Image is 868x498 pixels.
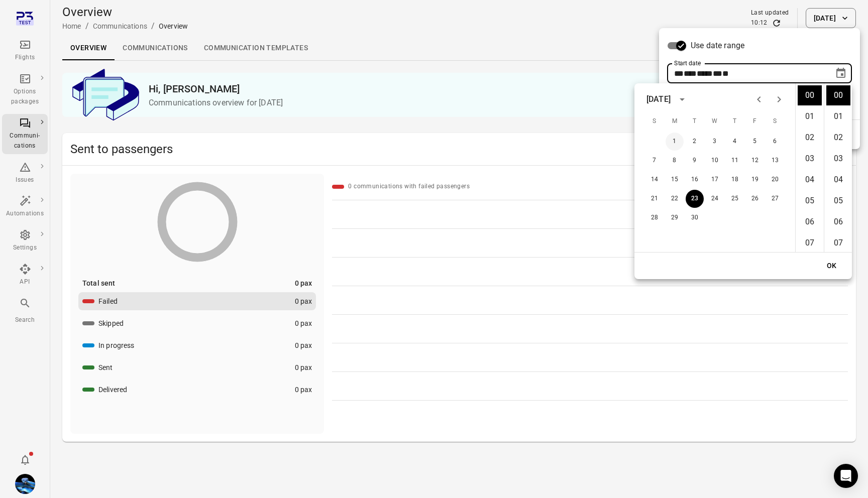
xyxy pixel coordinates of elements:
[766,171,784,189] button: 20
[666,209,684,227] button: 29
[798,128,822,148] li: 2 hours
[686,190,704,208] button: 23
[713,70,722,77] span: Hours
[666,190,684,208] button: 22
[834,464,858,488] div: Open Intercom Messenger
[746,133,764,151] button: 5
[706,152,724,170] button: 10
[674,91,691,108] button: calendar view is open, switch to year view
[798,233,822,253] li: 7 hours
[645,190,664,208] button: 21
[686,171,704,189] button: 16
[826,212,850,232] li: 6 minutes
[686,152,704,170] button: 9
[824,83,852,252] ul: Select minutes
[686,209,704,227] button: 30
[826,85,850,105] li: 0 minutes
[706,190,724,208] button: 24
[826,170,850,190] li: 4 minutes
[706,133,724,151] button: 3
[798,85,822,105] li: 0 hours
[666,111,684,132] span: Monday
[796,83,824,252] ul: Select hours
[826,233,850,253] li: 7 minutes
[798,212,822,232] li: 6 hours
[722,70,729,77] span: Minutes
[666,133,684,151] button: 1
[726,111,744,132] span: Thursday
[645,152,664,170] button: 7
[686,133,704,151] button: 2
[726,152,744,170] button: 11
[674,70,684,77] span: Day
[666,152,684,170] button: 8
[826,128,850,148] li: 2 minutes
[691,40,744,52] span: Use date range
[686,111,704,132] span: Tuesday
[766,190,784,208] button: 27
[769,89,789,109] button: Next month
[798,149,822,169] li: 3 hours
[666,171,684,189] button: 15
[746,152,764,170] button: 12
[746,111,764,132] span: Friday
[726,133,744,151] button: 4
[746,190,764,208] button: 26
[826,149,850,169] li: 3 minutes
[826,106,850,127] li: 1 minutes
[674,59,701,67] label: Start date
[831,63,851,83] button: Choose date, selected date is Sep 23, 2025
[798,106,822,127] li: 1 hours
[766,111,784,132] span: Saturday
[645,209,664,227] button: 28
[766,152,784,170] button: 13
[706,111,724,132] span: Wednesday
[798,191,822,211] li: 5 hours
[697,70,713,77] span: Year
[826,191,850,211] li: 5 minutes
[766,133,784,151] button: 6
[645,171,664,189] button: 14
[726,190,744,208] button: 25
[798,170,822,190] li: 4 hours
[749,89,769,109] button: Previous month
[816,257,848,275] button: OK
[706,171,724,189] button: 17
[746,171,764,189] button: 19
[645,111,664,132] span: Sunday
[726,171,744,189] button: 18
[646,93,671,105] div: [DATE]
[684,70,697,77] span: Month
